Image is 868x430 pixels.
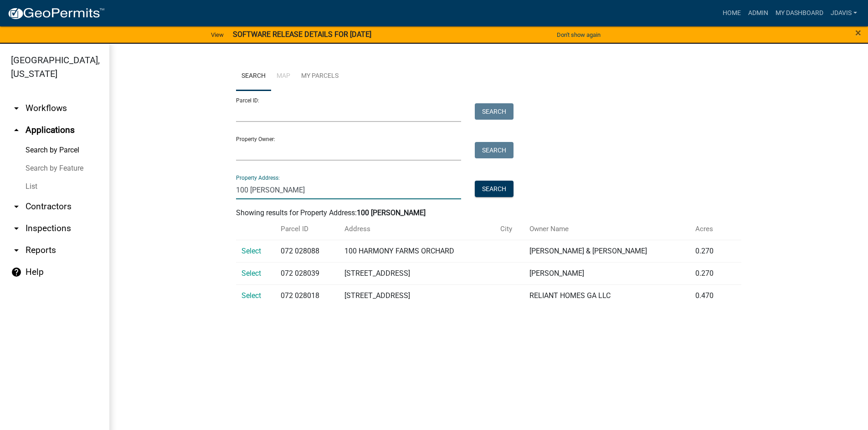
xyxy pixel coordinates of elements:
[236,62,271,91] a: Search
[553,27,604,42] button: Don't show again
[11,201,22,212] i: arrow_drop_down
[241,291,261,300] a: Select
[339,284,495,307] td: [STREET_ADDRESS]
[524,240,690,262] td: [PERSON_NAME] & [PERSON_NAME]
[296,62,344,91] a: My Parcels
[690,284,728,307] td: 0.470
[241,247,261,255] a: Select
[11,125,22,136] i: arrow_drop_up
[719,5,745,22] a: Home
[11,245,22,256] i: arrow_drop_down
[207,27,227,42] a: View
[690,218,728,240] th: Acres
[11,223,22,234] i: arrow_drop_down
[236,207,742,218] div: Showing results for Property Address:
[339,262,495,284] td: [STREET_ADDRESS]
[495,218,524,240] th: City
[855,26,861,39] span: ×
[690,262,728,284] td: 0.270
[11,103,22,114] i: arrow_drop_down
[339,240,495,262] td: 100 HARMONY FARMS ORCHARD
[745,5,772,22] a: Admin
[524,284,690,307] td: RELIANT HOMES GA LLC
[475,142,514,158] button: Search
[241,269,261,278] a: Select
[690,240,728,262] td: 0.270
[855,27,861,38] button: Close
[275,218,339,240] th: Parcel ID
[475,103,514,120] button: Search
[357,208,426,217] strong: 100 [PERSON_NAME]
[275,284,339,307] td: 072 028018
[11,267,22,278] i: help
[275,262,339,284] td: 072 028039
[275,240,339,262] td: 072 028088
[524,218,690,240] th: Owner Name
[772,5,827,22] a: My Dashboard
[339,218,495,240] th: Address
[827,5,861,22] a: jdavis
[475,181,514,197] button: Search
[524,262,690,284] td: [PERSON_NAME]
[233,30,371,39] strong: SOFTWARE RELEASE DETAILS FOR [DATE]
